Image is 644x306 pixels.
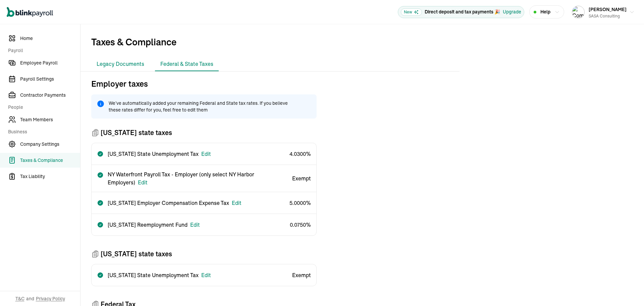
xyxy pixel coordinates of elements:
[20,59,80,67] span: Employee Payroll
[20,35,80,42] span: Home
[20,76,80,83] span: Payroll Settings
[589,6,627,12] span: [PERSON_NAME]
[8,104,76,111] span: People
[20,141,80,148] span: Company Settings
[108,170,292,186] span: NY Waterfront Payroll Tax - Employer (only select NY Harbor Employers)
[199,272,211,278] span: Edit
[289,148,311,159] div: 4.0300%
[91,57,150,71] li: Legacy Documents
[292,173,311,184] div: Exempt
[155,57,219,71] li: Federal & State Taxes
[108,150,211,158] span: [US_STATE] State Unemployment Tax
[20,92,80,99] span: Contractor Payments
[8,47,76,54] span: Payroll
[572,6,584,18] img: Company logo
[569,4,637,20] button: Company logo[PERSON_NAME]SASA Consulting
[108,271,211,279] span: [US_STATE] State Unemployment Tax
[540,8,550,15] span: Help
[108,199,241,207] span: [US_STATE] Employer Compensation Expense Tax
[529,5,564,18] button: Help
[401,8,422,16] span: New
[20,173,80,180] span: Tax Liability
[8,128,76,135] span: Business
[425,8,500,15] p: Direct deposit and tax payments 🎉
[101,249,172,259] span: [US_STATE] state taxes
[101,128,172,137] span: [US_STATE] state taxes
[80,24,644,57] span: Taxes & Compliance
[503,8,521,15] button: Upgrade
[610,274,644,306] iframe: Chat Widget
[20,116,80,123] span: Team Members
[20,157,80,164] span: Taxes & Compliance
[589,13,627,19] div: SASA Consulting
[108,221,200,229] span: [US_STATE] Reemployment Fund
[7,2,53,22] nav: Global
[289,198,311,208] div: 5.0000%
[36,295,65,302] span: Privacy Policy
[15,295,24,302] span: T&C
[187,221,200,228] span: Edit
[135,179,148,186] span: Edit
[91,78,317,89] p: Employer taxes
[199,150,211,157] span: Edit
[229,200,241,206] span: Edit
[292,270,311,280] div: Exempt
[109,100,297,113] span: We’ve automatically added your remaining Federal and State tax rates. If you believe these rates ...
[290,219,311,230] div: 0.0750%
